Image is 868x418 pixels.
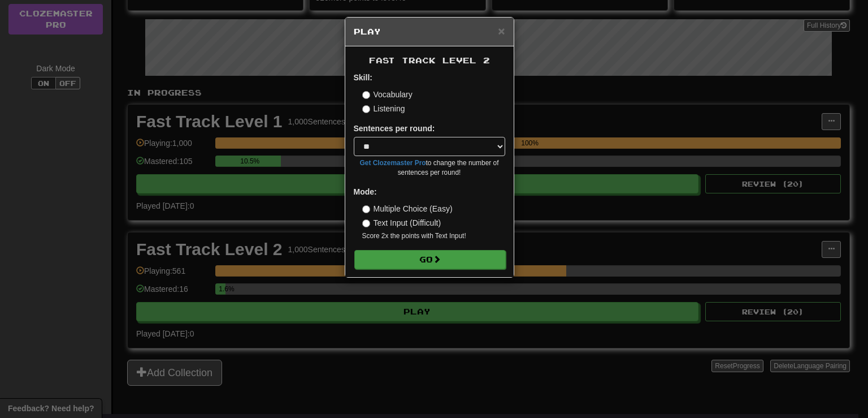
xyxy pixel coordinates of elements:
[354,26,505,37] h5: Play
[498,25,505,37] button: Close
[369,55,490,65] span: Fast Track Level 2
[498,24,505,37] span: ×
[354,187,377,196] strong: Mode:
[354,123,435,134] label: Sentences per round:
[362,105,370,113] input: Listening
[354,250,506,269] button: Go
[360,159,426,167] a: Get Clozemaster Pro
[362,203,453,214] label: Multiple Choice (Easy)
[362,217,441,229] label: Text Input (Difficult)
[362,89,413,100] label: Vocabulary
[354,73,372,82] strong: Skill:
[362,205,370,213] input: Multiple Choice (Easy)
[362,103,405,114] label: Listening
[362,219,370,227] input: Text Input (Difficult)
[362,91,370,99] input: Vocabulary
[354,158,505,178] small: to change the number of sentences per round!
[362,231,505,241] small: Score 2x the points with Text Input !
